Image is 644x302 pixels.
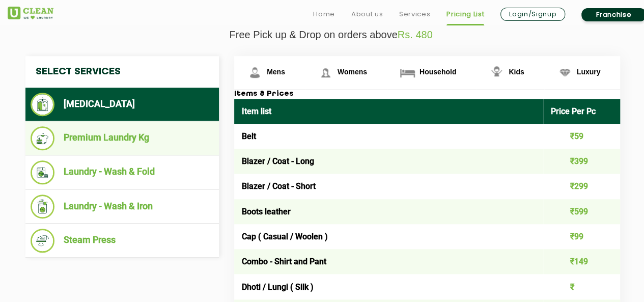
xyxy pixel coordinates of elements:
span: Rs. 480 [398,29,433,40]
li: [MEDICAL_DATA] [31,93,214,116]
span: Womens [338,68,367,76]
img: Laundry - Wash & Fold [31,160,54,184]
li: Laundry - Wash & Fold [31,160,214,184]
img: Steam Press [31,229,54,253]
h3: Items & Prices [234,90,620,99]
th: Price Per Pc [543,99,621,124]
a: Pricing List [446,8,484,20]
td: Cap ( Casual / Woolen ) [234,224,543,249]
li: Premium Laundry Kg [31,126,214,150]
td: Blazer / Coat - Short [234,174,543,199]
td: Blazer / Coat - Long [234,149,543,174]
a: Login/Signup [500,8,565,21]
img: Kids [488,64,506,81]
td: ₹599 [543,199,621,224]
td: ₹59 [543,124,621,149]
td: Combo - Shirt and Pant [234,249,543,274]
img: Laundry - Wash & Iron [31,195,54,218]
a: About us [351,8,383,20]
span: Mens [267,68,285,76]
a: Home [313,8,335,20]
span: Luxury [577,68,601,76]
span: Kids [509,68,524,76]
img: Womens [317,64,334,81]
td: ₹149 [543,249,621,274]
span: Household [419,68,456,76]
img: Luxury [556,64,574,81]
img: UClean Laundry and Dry Cleaning [8,7,53,19]
img: Dry Cleaning [31,93,54,116]
h4: Select Services [25,56,219,88]
td: ₹399 [543,149,621,174]
li: Steam Press [31,229,214,253]
td: Dhoti / Lungi ( Silk ) [234,274,543,299]
img: Mens [246,64,264,81]
th: Item list [234,99,543,124]
td: ₹99 [543,224,621,249]
td: Boots leather [234,199,543,224]
td: ₹299 [543,174,621,199]
a: Services [399,8,430,20]
img: Household [399,64,416,81]
li: Laundry - Wash & Iron [31,195,214,218]
td: ₹ [543,274,621,299]
img: Premium Laundry Kg [31,126,54,150]
td: Belt [234,124,543,149]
